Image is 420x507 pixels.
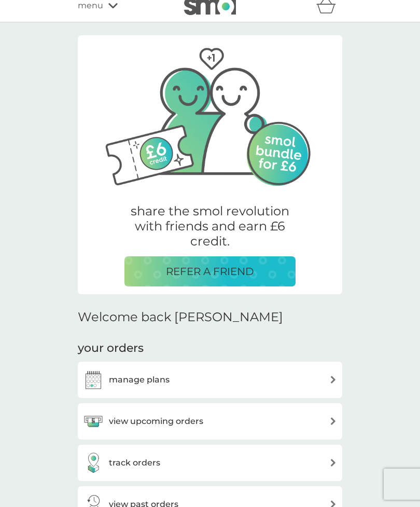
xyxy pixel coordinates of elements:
[109,415,203,428] h3: view upcoming orders
[93,35,327,191] img: Two friends, one with their arm around the other.
[78,37,342,294] a: Two friends, one with their arm around the other.share the smol revolution with friends and earn ...
[109,456,160,470] h3: track orders
[124,204,296,249] p: share the smol revolution with friends and earn £6 credit.
[329,417,337,425] img: arrow right
[78,340,144,357] h3: your orders
[329,459,337,467] img: arrow right
[329,376,337,383] img: arrow right
[109,373,170,387] h3: manage plans
[166,263,254,280] p: REFER A FRIEND
[124,256,296,286] button: REFER A FRIEND
[78,310,283,325] h2: Welcome back [PERSON_NAME]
